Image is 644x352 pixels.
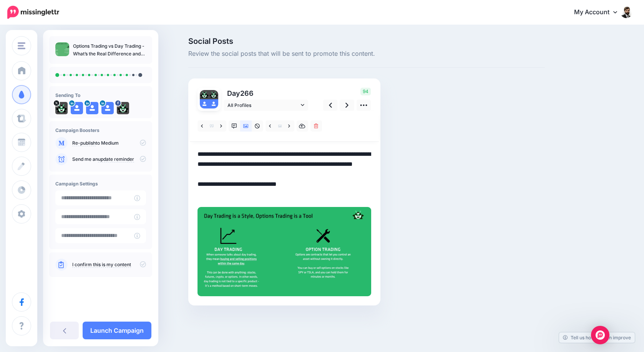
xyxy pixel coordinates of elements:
[72,140,146,147] p: to Medium
[200,90,209,99] img: 2ca209cbd0d4c72e6030dcff89c4785e-24551.jpeg
[209,90,218,99] img: 27336225_151389455652910_1565411349143726443_n-bsa35343.jpg
[227,101,299,109] span: All Profiles
[198,207,371,296] img: 7590e77b0c31cd2d889f7292edff3951.jpg
[188,49,545,59] span: Review the social posts that will be sent to promote this content.
[566,3,632,22] a: My Account
[86,102,98,114] img: user_default_image.png
[55,102,68,114] img: 2ca209cbd0d4c72e6030dcff89c4785e-24551.jpeg
[55,42,69,56] img: 2e0f1081449f86929066c58e0a2a1e4c_thumb.jpg
[72,262,131,268] a: I confirm this is my content
[200,99,209,108] img: user_default_image.png
[591,326,609,344] div: Open Intercom Messenger
[559,332,635,343] a: Tell us how we can improve
[240,89,254,97] span: 266
[71,102,83,114] img: user_default_image.png
[360,88,371,95] span: 94
[55,92,146,98] h4: Sending To
[209,99,218,108] img: user_default_image.png
[117,102,129,114] img: 27336225_151389455652910_1565411349143726443_n-bsa35343.jpg
[224,88,309,99] p: Day
[55,127,146,133] h4: Campaign Boosters
[188,37,545,45] span: Social Posts
[18,42,25,49] img: menu.png
[7,6,59,19] img: Missinglettr
[224,100,308,111] a: All Profiles
[73,42,146,58] p: Options Trading vs Day Trading - What’s the Real Difference and Which Suits You Best?
[72,140,96,146] a: Re-publish
[55,181,146,187] h4: Campaign Settings
[101,102,114,114] img: user_default_image.png
[72,156,146,163] p: Send me an
[98,156,134,162] a: update reminder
